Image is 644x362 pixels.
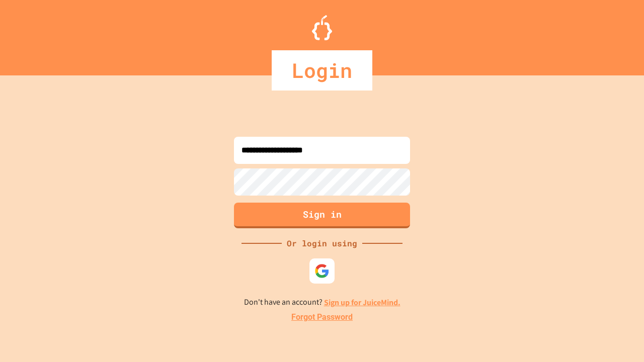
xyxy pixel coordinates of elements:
a: Sign up for JuiceMind. [324,297,400,308]
p: Don't have an account? [244,296,400,309]
img: Logo.svg [312,15,332,40]
button: Sign in [234,203,410,228]
iframe: chat widget [560,278,634,321]
iframe: chat widget [602,322,634,352]
div: Login [272,50,372,90]
a: Forgot Password [291,311,353,323]
div: Or login using [282,237,362,249]
img: google-icon.svg [314,263,330,279]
